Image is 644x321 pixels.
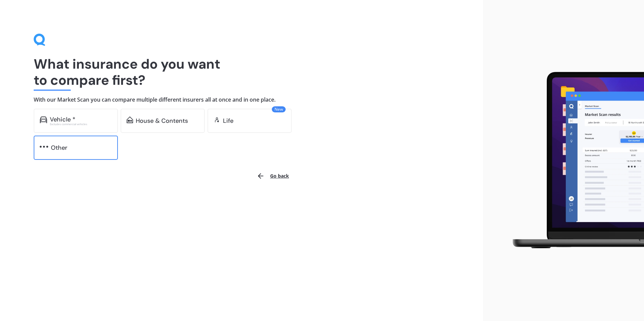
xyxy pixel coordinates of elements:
[50,123,112,126] div: Excludes commercial vehicles
[136,117,188,124] div: House & Contents
[50,116,75,123] div: Vehicle *
[214,116,220,123] img: life.f720d6a2d7cdcd3ad642.svg
[34,56,449,88] h1: What insurance do you want to compare first?
[223,117,233,124] div: Life
[34,96,449,103] h4: With our Market Scan you can compare multiple different insurers all at once and in one place.
[40,116,47,123] img: car.f15378c7a67c060ca3f3.svg
[127,116,133,123] img: home-and-contents.b802091223b8502ef2dd.svg
[503,68,644,253] img: laptop.webp
[253,168,293,184] button: Go back
[272,106,286,112] span: New
[51,144,67,151] div: Other
[40,143,48,150] img: other.81dba5aafe580aa69f38.svg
